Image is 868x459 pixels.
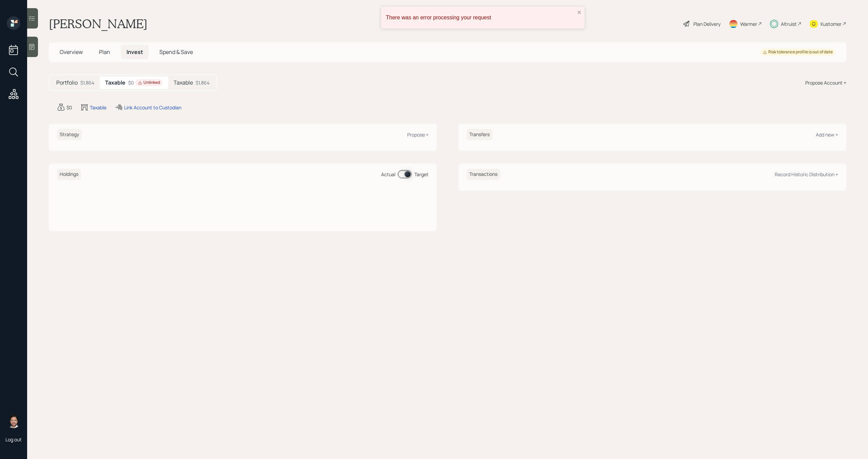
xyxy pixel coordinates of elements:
div: Kustomer [821,20,842,27]
button: close [577,10,582,16]
div: Warmer [740,20,757,27]
div: Taxable [90,104,106,111]
div: Unlinked [138,80,160,86]
span: Plan [99,48,110,56]
div: Plan Delivery [693,20,721,27]
div: Propose + [407,131,429,138]
h1: [PERSON_NAME] [49,16,147,31]
h5: Taxable [174,79,193,86]
h6: Holdings [57,169,81,180]
div: Link Account to Custodian [124,104,181,111]
div: Log out [5,436,22,443]
div: Record Historic Distribution + [775,171,838,178]
div: $0 [128,79,163,86]
div: There was an error processing your request [386,15,575,21]
div: Altruist [781,20,797,27]
div: Target [414,171,429,178]
h5: Taxable [105,79,125,86]
div: Actual [381,171,395,178]
div: $1,864 [80,79,94,86]
span: Spend & Save [159,48,193,56]
span: Invest [126,48,143,56]
div: Add new + [816,131,838,138]
h6: Transfers [467,129,492,140]
h6: Transactions [467,169,500,180]
div: $0 [66,104,72,111]
div: $1,864 [196,79,210,86]
img: michael-russo-headshot.png [7,415,20,428]
span: Overview [60,48,83,56]
h5: Portfolio [56,79,78,86]
div: Propose Account + [805,79,846,86]
h6: Strategy [57,129,82,140]
div: Risk tolerance profile is out of date [763,49,833,55]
